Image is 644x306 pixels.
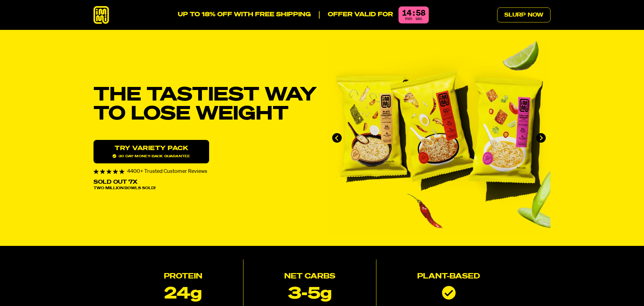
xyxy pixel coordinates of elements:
div: 58 [416,9,425,17]
p: UP TO 18% OFF WITH FREE SHIPPING [178,11,311,19]
p: Offer valid for [319,11,393,19]
li: 1 of 4 [327,41,550,235]
h2: Plant-based [417,273,480,281]
div: 4400+ Trusted Customer Reviews [94,169,317,174]
p: Sold Out 7X [94,180,137,185]
span: Two Million Bowls Sold! [94,186,155,190]
span: sec [416,17,422,21]
button: Go to last slide [332,133,342,143]
h2: Protein [164,273,202,281]
div: immi slideshow [327,41,550,235]
a: Slurp Now [497,7,550,22]
span: min [405,17,412,21]
p: 24g [164,286,202,302]
p: 3-5g [288,286,332,302]
h2: Net Carbs [284,273,335,281]
button: Next slide [536,133,546,143]
a: Try variety Pack30 day money-back guarantee [94,140,209,163]
div: 14 [402,9,411,17]
h1: THE TASTIEST WAY TO LOSE WEIGHT [94,86,317,124]
div: : [413,9,414,17]
span: 30 day money-back guarantee [113,154,190,158]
